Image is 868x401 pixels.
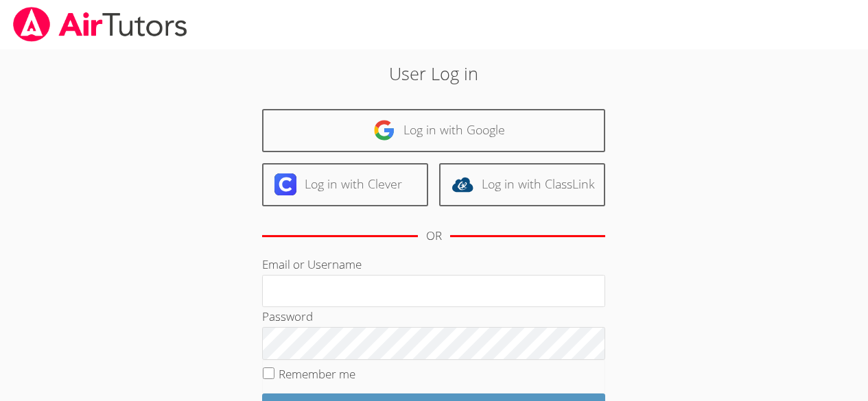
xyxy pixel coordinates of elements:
[262,163,428,206] a: Log in with Clever
[451,173,473,195] img: classlink-logo-d6bb404cc1216ec64c9a2012d9dc4662098be43eaf13dc465df04b49fa7ab582.svg
[262,109,605,152] a: Log in with Google
[12,7,189,42] img: airtutors_banner-c4298cdbf04f3fff15de1276eac7730deb9818008684d7c2e4769d2f7ddbe033.png
[279,366,355,382] label: Remember me
[262,308,313,324] label: Password
[373,119,395,141] img: google-logo-50288ca7cdecda66e5e0955fdab243c47b7ad437acaf1139b6f446037453330a.svg
[274,173,296,195] img: clever-logo-6eab21bc6e7a338710f1a6ff85c0baf02591cd810cc4098c63d3a4b26e2feb20.svg
[262,256,362,272] label: Email or Username
[200,60,668,86] h2: User Log in
[439,163,605,206] a: Log in with ClassLink
[426,226,442,246] div: OR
